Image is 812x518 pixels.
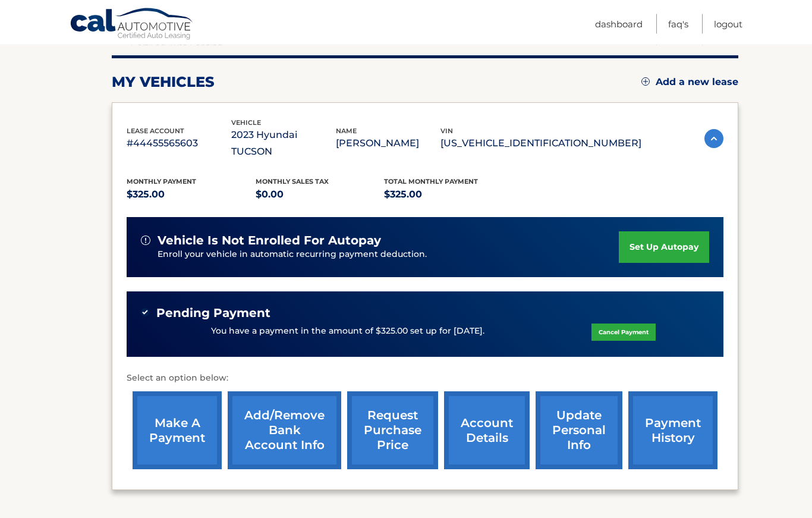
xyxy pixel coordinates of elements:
span: vehicle [231,119,261,127]
a: Add a new lease [641,77,738,89]
img: accordion-active.svg [704,130,723,149]
span: Total Monthly Payment [384,178,478,186]
a: Cal Automotive [70,8,194,42]
p: You have a payment in the amount of $325.00 set up for [DATE]. [211,325,484,338]
img: alert-white.svg [141,236,150,246]
a: Cancel Payment [591,324,656,341]
a: payment history [628,392,717,470]
a: make a payment [133,392,222,470]
img: check-green.svg [141,309,149,317]
a: update personal info [536,392,622,470]
span: vehicle is not enrolled for autopay [158,234,381,249]
p: 2023 Hyundai TUCSON [231,127,336,161]
p: [PERSON_NAME] [336,136,440,152]
p: $0.00 [256,187,385,203]
span: Monthly Payment [127,178,196,186]
p: Enroll your vehicle in automatic recurring payment deduction. [158,249,619,262]
a: set up autopay [619,232,709,263]
img: add.svg [641,78,650,86]
a: Logout [714,14,742,34]
a: Add/Remove bank account info [228,392,341,470]
p: Select an option below: [127,372,723,386]
span: vin [440,127,453,136]
span: name [336,127,357,136]
span: lease account [127,127,184,136]
p: [US_VEHICLE_IDENTIFICATION_NUMBER] [440,136,641,152]
p: $325.00 [384,187,513,203]
a: request purchase price [347,392,438,470]
h2: my vehicles [112,74,215,92]
span: Pending Payment [156,306,270,321]
span: Monthly sales Tax [256,178,329,186]
a: account details [444,392,530,470]
a: Dashboard [595,14,643,34]
p: $325.00 [127,187,256,203]
p: #44455565603 [127,136,231,152]
a: FAQ's [668,14,688,34]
